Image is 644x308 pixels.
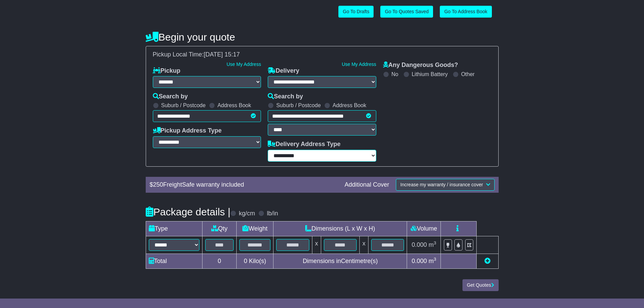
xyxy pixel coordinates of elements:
label: Lithium Battery [412,71,448,77]
td: Volume [407,221,441,236]
td: Qty [202,221,237,236]
a: Go To Address Book [440,6,492,18]
label: Delivery Address Type [268,141,340,148]
span: Increase my warranty / insurance cover [400,182,483,187]
td: Weight [237,221,273,236]
a: Go To Quotes Saved [380,6,433,18]
td: 0 [202,254,237,268]
label: kg/cm [239,210,255,217]
a: Use My Address [226,62,261,67]
label: Address Book [333,102,366,109]
label: Search by [268,93,303,100]
span: 0.000 [412,258,427,264]
label: No [391,71,398,77]
a: Go To Drafts [338,6,374,18]
td: Dimensions (L x W x H) [273,221,407,236]
td: x [360,236,368,254]
span: 0 [244,258,247,264]
span: 250 [153,181,163,188]
div: Additional Cover [341,181,392,189]
div: $ FreightSafe warranty included [146,181,341,189]
label: Search by [153,93,188,100]
button: Get Quotes [462,279,499,291]
label: Suburb / Postcode [161,102,206,109]
label: Pickup [153,67,181,75]
div: Pickup Local Time: [149,51,495,58]
h4: Begin your quote [146,31,499,43]
a: Add new item [484,258,491,264]
sup: 3 [434,240,436,245]
label: Suburb / Postcode [276,102,321,109]
label: lb/in [267,210,278,217]
td: Kilo(s) [237,254,273,268]
a: Use My Address [342,62,376,67]
label: Any Dangerous Goods? [383,62,458,69]
td: Dimensions in Centimetre(s) [273,254,407,268]
td: Type [146,221,202,236]
h4: Package details | [146,206,231,217]
span: 0.000 [412,241,427,248]
span: [DATE] 15:17 [204,51,240,58]
span: m [429,241,436,248]
td: x [312,236,321,254]
sup: 3 [434,257,436,262]
label: Delivery [268,67,299,75]
label: Address Book [217,102,251,109]
span: m [429,258,436,264]
label: Pickup Address Type [153,127,222,135]
button: Increase my warranty / insurance cover [396,179,494,191]
label: Other [461,71,475,77]
td: Total [146,254,202,268]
